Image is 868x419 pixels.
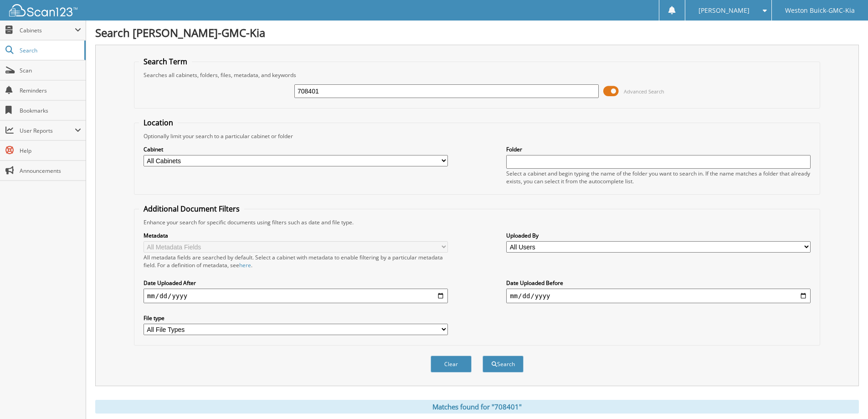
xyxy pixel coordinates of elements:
[95,400,859,414] div: Matches found for "708401"
[144,145,448,153] label: Cabinet
[20,67,81,74] span: Scan
[20,26,75,34] span: Cabinets
[431,356,472,372] button: Clear
[506,232,811,239] label: Uploaded By
[139,71,815,79] div: Searches all cabinets, folders, files, metadata, and keywords
[139,204,244,214] legend: Additional Document Filters
[20,107,81,114] span: Bookmarks
[144,253,448,269] div: All metadata fields are searched by default. Select a cabinet with metadata to enable filtering b...
[139,218,815,226] div: Enhance your search for specific documents using filters such as date and file type.
[20,47,80,54] span: Search
[506,289,811,303] input: end
[506,145,811,153] label: Folder
[483,356,524,372] button: Search
[144,289,448,303] input: start
[144,279,448,287] label: Date Uploaded After
[506,279,811,287] label: Date Uploaded Before
[139,118,178,128] legend: Location
[139,132,815,140] div: Optionally limit your search to a particular cabinet or folder
[9,4,77,16] img: scan123-logo-white.svg
[144,232,448,239] label: Metadata
[20,167,81,175] span: Announcements
[239,261,251,269] a: here
[506,170,811,185] div: Select a cabinet and begin typing the name of the folder you want to search in. If the name match...
[139,57,192,67] legend: Search Term
[20,127,75,134] span: User Reports
[20,87,81,94] span: Reminders
[699,8,750,13] span: [PERSON_NAME]
[785,8,855,13] span: Weston Buick-GMC-Kia
[95,25,859,40] h1: Search [PERSON_NAME]-GMC-Kia
[624,88,664,95] span: Advanced Search
[20,147,81,155] span: Help
[144,314,448,322] label: File type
